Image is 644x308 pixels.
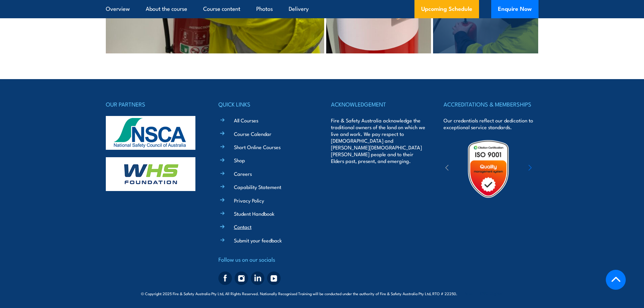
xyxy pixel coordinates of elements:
img: whs-logo-footer [106,157,195,191]
img: Untitled design (19) [459,139,518,198]
a: Course Calendar [234,130,271,137]
a: Contact [234,223,252,230]
span: © Copyright 2025 Fire & Safety Australia Pty Ltd, All Rights Reserved. Nationally Recognised Trai... [141,290,503,297]
a: KND Digital [479,290,503,297]
a: Short Online Courses [234,143,281,150]
a: Careers [234,170,252,177]
h4: QUICK LINKS [218,99,313,109]
p: Our credentials reflect our dedication to exceptional service standards. [444,117,538,131]
a: Shop [234,157,245,164]
a: Submit your feedback [234,237,282,244]
a: Privacy Policy [234,197,264,204]
p: Fire & Safety Australia acknowledge the traditional owners of the land on which we live and work.... [331,117,426,164]
h4: Follow us on our socials [218,255,313,264]
span: Site: [465,291,503,296]
h4: OUR PARTNERS [106,99,200,109]
a: Capability Statement [234,183,281,190]
h4: ACKNOWLEDGEMENT [331,99,426,109]
a: All Courses [234,117,258,124]
img: ewpa-logo [518,157,577,181]
a: Student Handbook [234,210,275,217]
h4: ACCREDITATIONS & MEMBERSHIPS [444,99,538,109]
img: nsca-logo-footer [106,116,195,150]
